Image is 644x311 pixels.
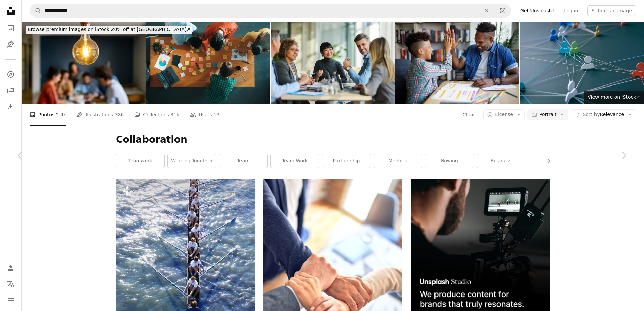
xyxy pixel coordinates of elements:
[116,280,255,286] a: a group of people rowing a long boat in the water
[584,91,644,104] a: View more on iStock↗
[4,277,18,291] button: Language
[30,4,511,18] form: Find visuals sitewide
[494,4,511,17] button: Visual search
[168,154,216,168] a: working together
[462,109,476,120] button: Clear
[374,154,422,168] a: meeting
[583,112,600,117] span: Sort by
[477,154,525,168] a: business
[4,100,18,113] a: Download History
[527,109,568,120] button: Portrait
[22,22,146,104] img: Business idea
[77,104,124,126] a: Illustrations 386
[604,123,644,188] a: Next
[539,111,556,118] span: Portrait
[4,293,18,307] button: Menu
[322,154,371,168] a: partnership
[483,109,525,120] button: License
[170,111,179,118] span: 31k
[542,154,550,168] button: scroll list to the right
[4,68,18,81] a: Explore
[516,5,560,16] a: Get Unsplash+
[190,104,220,126] a: Users 13
[4,84,18,97] a: Collections
[588,94,640,100] span: View more on iStock ↗
[4,22,18,35] a: Photos
[214,111,220,118] span: 13
[116,154,164,168] a: teamwork
[146,22,270,104] img: Top view of team brainstorming idea and writing plan at notes. Convocation.
[263,280,402,286] a: person in black long sleeve shirt holding persons hand
[495,112,513,117] span: License
[560,5,582,16] a: Log in
[116,134,550,146] h1: Collaboration
[22,22,196,38] a: Browse premium images on iStock|20% off at [GEOGRAPHIC_DATA]↗
[583,111,624,118] span: Relevance
[115,111,124,118] span: 386
[28,27,111,32] span: Browse premium images on iStock |
[425,154,474,168] a: rowing
[271,154,319,168] a: team work
[28,27,190,32] span: 20% off at [GEOGRAPHIC_DATA] ↗
[571,109,636,120] button: Sort byRelevance
[479,4,494,17] button: Clear
[30,4,41,17] button: Search Unsplash
[520,22,644,104] img: A concept that expresses the hyper-connected society of modern society by connecting people icons...
[587,5,636,16] button: Submit an image
[395,22,519,104] img: Father helping son with homework
[4,38,18,51] a: Illustrations
[219,154,267,168] a: team
[271,22,395,104] img: Happy multiracial business team talking on a meeting in the office.
[4,261,18,275] a: Log in / Sign up
[134,104,179,126] a: Collections 31k
[528,154,577,168] a: handshake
